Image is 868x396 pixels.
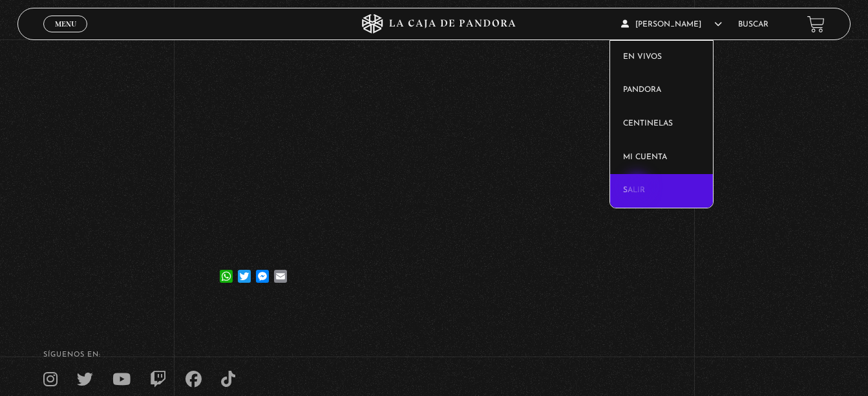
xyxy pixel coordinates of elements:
[217,3,650,247] iframe: Dailymotion video player – CINE PANDOREANO- LOS WARREN COMPLETO
[217,257,235,283] a: WhatsApp
[253,257,271,283] a: Messenger
[610,41,713,74] a: En vivos
[621,21,722,28] span: [PERSON_NAME]
[807,16,825,33] a: View your shopping cart
[50,31,81,40] span: Cerrar
[271,257,290,283] a: Email
[55,20,76,28] span: Menu
[43,351,825,358] h4: SÍguenos en:
[610,141,713,175] a: Mi cuenta
[235,257,253,283] a: Twitter
[610,74,713,107] a: Pandora
[610,107,713,141] a: Centinelas
[738,21,768,28] a: Buscar
[610,174,713,208] a: Salir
